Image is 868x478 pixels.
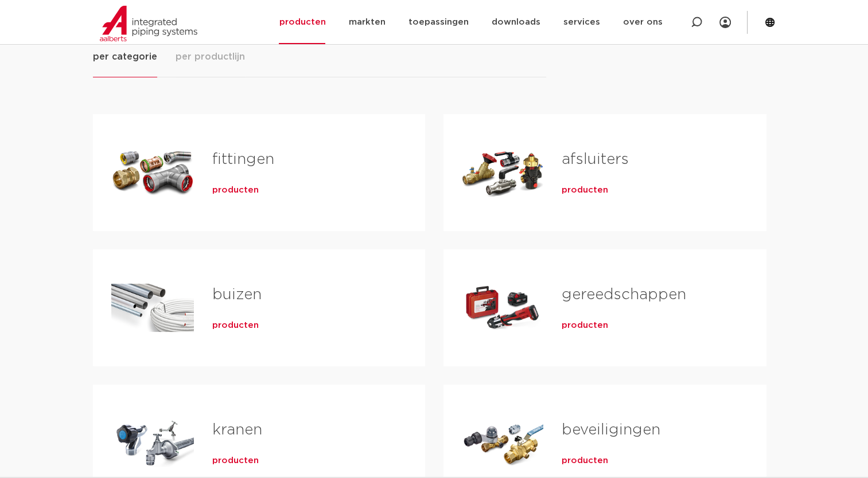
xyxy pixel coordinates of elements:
a: producten [212,185,259,196]
span: per categorie [93,50,157,64]
a: producten [562,185,608,196]
span: per productlijn [176,50,245,64]
a: buizen [212,287,262,302]
a: fittingen [212,152,274,167]
a: producten [562,320,608,331]
a: producten [212,455,259,467]
a: producten [562,455,608,467]
a: beveiligingen [562,422,660,437]
a: afsluiters [562,152,629,167]
a: gereedschappen [562,287,686,302]
a: producten [212,320,259,331]
a: kranen [212,422,262,437]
